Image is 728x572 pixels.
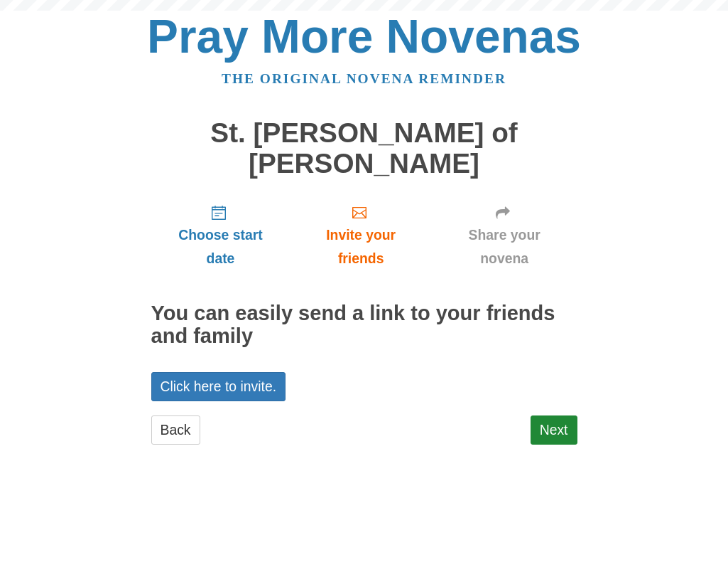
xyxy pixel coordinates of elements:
[151,118,577,179] h1: St. [PERSON_NAME] of [PERSON_NAME]
[531,415,577,445] a: Next
[304,223,417,270] span: Invite your friends
[151,415,200,445] a: Back
[290,193,431,277] a: Invite your friends
[151,302,577,348] h2: You can easily send a link to your friends and family
[446,223,563,270] span: Share your novena
[165,223,276,270] span: Choose start date
[147,10,581,63] a: Pray More Novenas
[151,193,290,277] a: Choose start date
[222,71,506,86] a: The original novena reminder
[432,193,577,277] a: Share your novena
[151,372,286,401] a: Click here to invite.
